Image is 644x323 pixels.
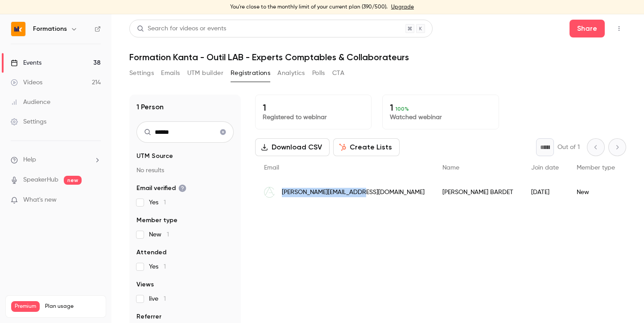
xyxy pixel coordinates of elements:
[136,248,166,257] span: Attended
[312,66,325,80] button: Polls
[137,24,226,33] div: Search for videos or events
[531,165,559,171] span: Join date
[333,138,400,156] button: Create Lists
[136,216,178,225] span: Member type
[129,66,154,80] button: Settings
[23,155,36,165] span: Help
[149,294,166,303] span: live
[11,78,42,87] div: Videos
[577,165,615,171] span: Member type
[391,4,414,11] a: Upgrade
[161,66,180,80] button: Emails
[264,187,275,198] img: alcexpertise.fr
[216,125,230,139] button: Clear search
[164,296,166,302] span: 1
[11,58,41,67] div: Events
[263,113,364,122] p: Registered to webinar
[282,188,425,197] span: [PERSON_NAME][EMAIL_ADDRESS][DOMAIN_NAME]
[231,66,270,80] button: Registrations
[332,66,344,80] button: CTA
[33,25,67,33] h6: Formations
[164,199,166,206] span: 1
[136,184,186,193] span: Email verified
[11,117,46,126] div: Settings
[136,102,164,112] h1: 1 Person
[129,52,626,62] h1: Formation Kanta - Outil LAB - Experts Comptables & Collaborateurs
[23,195,57,205] span: What's new
[23,175,58,185] a: SpeakerHub
[64,176,82,185] span: new
[11,155,101,165] li: help-dropdown-opener
[167,232,169,238] span: 1
[390,113,491,122] p: Watched webinar
[136,280,154,289] span: Views
[263,102,364,113] p: 1
[149,230,169,239] span: New
[557,143,580,152] p: Out of 1
[570,20,605,37] button: Share
[255,138,330,156] button: Download CSV
[11,98,50,107] div: Audience
[11,22,25,36] img: Formations
[149,198,166,207] span: Yes
[522,180,568,205] div: [DATE]
[136,152,173,161] span: UTM Source
[11,301,40,312] span: Premium
[149,262,166,271] span: Yes
[442,165,459,171] span: Name
[277,66,305,80] button: Analytics
[45,303,100,310] span: Plan usage
[164,264,166,270] span: 1
[390,102,491,113] p: 1
[136,312,161,321] span: Referrer
[433,180,522,205] div: [PERSON_NAME] BARDET
[187,66,223,80] button: UTM builder
[264,165,279,171] span: Email
[568,180,624,205] div: New
[90,196,101,204] iframe: Noticeable Trigger
[396,106,409,112] span: 100 %
[136,166,234,175] p: No results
